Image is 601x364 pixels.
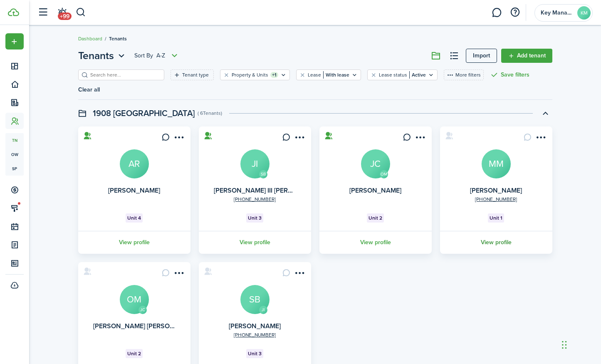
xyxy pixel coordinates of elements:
[380,170,388,178] avatar-text: OM
[58,12,72,20] span: +99
[489,2,505,23] a: Messaging
[5,33,24,50] button: Open menu
[93,107,195,119] swimlane-title: 1908 [GEOGRAPHIC_DATA]
[466,49,497,63] a: Import
[470,186,522,195] a: [PERSON_NAME]
[248,214,262,222] span: Unit 3
[318,231,433,254] a: View profile
[379,71,407,79] filter-tag-label: Lease status
[229,321,281,331] a: [PERSON_NAME]
[78,35,102,42] a: Dashboard
[172,133,185,144] button: Open menu
[270,72,278,78] filter-tag-counter: +1
[369,214,382,222] span: Unit 2
[78,48,127,63] button: Open menu
[120,149,149,178] a: AR
[156,52,165,60] span: A-Z
[234,196,276,203] a: [PHONE_NUMBER]
[78,87,100,93] button: Clear all
[293,269,306,280] button: Open menu
[409,71,426,79] filter-tag-value: Active
[444,69,484,80] button: More filters
[541,10,574,16] span: Key Management
[127,214,141,222] span: Unit 4
[77,231,192,254] a: View profile
[171,69,214,80] filter-tag: Open filter
[501,49,552,63] a: Add tenant
[259,306,267,314] avatar-text: JI
[296,69,361,80] filter-tag: Open filter
[370,72,377,78] button: Clear filter
[108,186,160,195] a: [PERSON_NAME]
[5,161,24,176] a: sp
[234,331,276,339] a: [PHONE_NUMBER]
[482,149,511,178] a: MM
[349,186,401,195] a: [PERSON_NAME]
[577,6,591,20] avatar-text: KM
[88,71,161,79] input: Search here...
[293,133,306,144] button: Open menu
[490,69,529,80] button: Save filters
[299,72,306,78] button: Clear filter
[413,133,427,144] button: Open menu
[76,5,86,20] button: Search
[259,170,267,178] avatar-text: SB
[120,285,149,314] a: OM
[35,5,51,20] button: Open sidebar
[439,231,554,254] a: View profile
[78,48,114,63] span: Tenants
[534,133,547,144] button: Open menu
[475,196,517,203] a: [PHONE_NUMBER]
[182,71,209,79] filter-tag-label: Tenant type
[323,71,349,79] filter-tag-value: With lease
[240,285,270,314] a: SB
[240,149,270,178] a: JI
[559,324,601,364] iframe: Chat Widget
[139,306,147,314] avatar-text: JC
[490,214,502,222] span: Unit 1
[308,71,321,79] filter-tag-label: Lease
[562,332,567,357] div: Drag
[5,147,24,161] a: ow
[8,8,19,16] img: TenantCloud
[134,52,156,60] span: Sort by
[508,5,522,20] button: Open resource center
[223,72,230,78] button: Clear filter
[93,321,199,331] a: [PERSON_NAME] [PERSON_NAME]
[172,269,185,280] button: Open menu
[361,149,390,178] a: JC
[54,2,70,23] a: Notifications
[109,35,127,42] span: Tenants
[220,69,290,80] filter-tag: Open filter
[134,51,180,61] button: Sort byA-Z
[5,133,24,147] a: tn
[538,106,552,120] button: Toggle accordion
[198,231,312,254] a: View profile
[232,71,268,79] filter-tag-label: Property & Units
[367,69,438,80] filter-tag: Open filter
[248,350,262,357] span: Unit 3
[134,51,180,61] button: Open menu
[127,350,141,357] span: Unit 2
[78,48,127,63] button: Tenants
[214,186,326,195] a: [PERSON_NAME] III [PERSON_NAME]
[198,109,222,117] swimlane-subtitle: ( 6 Tenants )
